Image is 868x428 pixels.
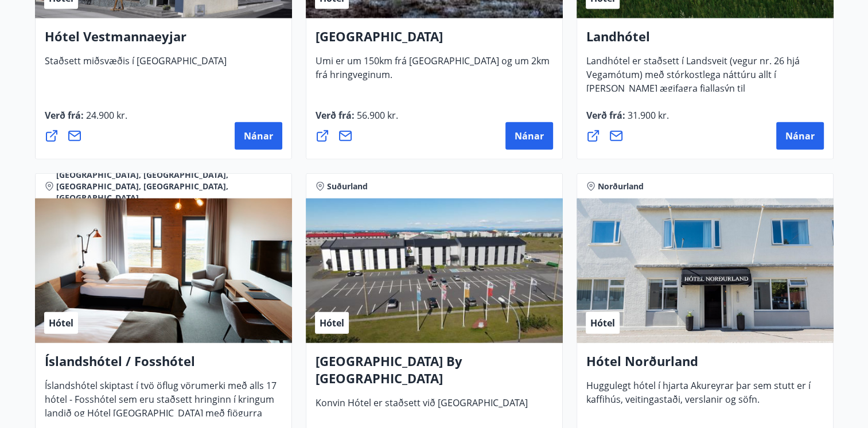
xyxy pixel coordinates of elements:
[45,109,127,131] span: Verð frá :
[598,181,644,192] span: Norðurland
[244,130,273,142] span: Nánar
[505,122,553,150] button: Nánar
[586,28,824,54] h4: Landhótel
[355,109,398,122] span: 56.900 kr.
[625,109,669,122] span: 31.900 kr.
[586,109,669,131] span: Verð frá :
[316,352,553,396] h4: [GEOGRAPHIC_DATA] By [GEOGRAPHIC_DATA]
[586,379,811,415] span: Huggulegt hótel í hjarta Akureyrar þar sem stutt er í kaffihús, veitingastaði, verslanir og söfn.
[327,181,368,192] span: Suðurland
[586,55,800,131] span: Landhótel er staðsett í Landsveit (vegur nr. 26 hjá Vegamótum) með stórkostlega náttúru allt í [P...
[785,130,815,142] span: Nánar
[515,130,544,142] span: Nánar
[56,169,282,204] span: [GEOGRAPHIC_DATA], [GEOGRAPHIC_DATA], [GEOGRAPHIC_DATA], [GEOGRAPHIC_DATA], [GEOGRAPHIC_DATA]
[320,317,344,329] span: Hótel
[316,109,398,131] span: Verð frá :
[590,317,615,329] span: Hótel
[45,28,282,54] h4: Hótel Vestmannaeyjar
[45,352,282,379] h4: Íslandshótel / Fosshótel
[84,109,127,122] span: 24.900 kr.
[235,122,282,150] button: Nánar
[49,317,73,329] span: Hótel
[316,28,553,54] h4: [GEOGRAPHIC_DATA]
[45,55,227,76] span: Staðsett miðsvæðis í [GEOGRAPHIC_DATA]
[316,396,528,418] span: Konvin Hótel er staðsett við [GEOGRAPHIC_DATA]
[776,122,824,150] button: Nánar
[316,55,550,90] span: Umi er um 150km frá [GEOGRAPHIC_DATA] og um 2km frá hringveginum.
[586,352,824,379] h4: Hótel Norðurland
